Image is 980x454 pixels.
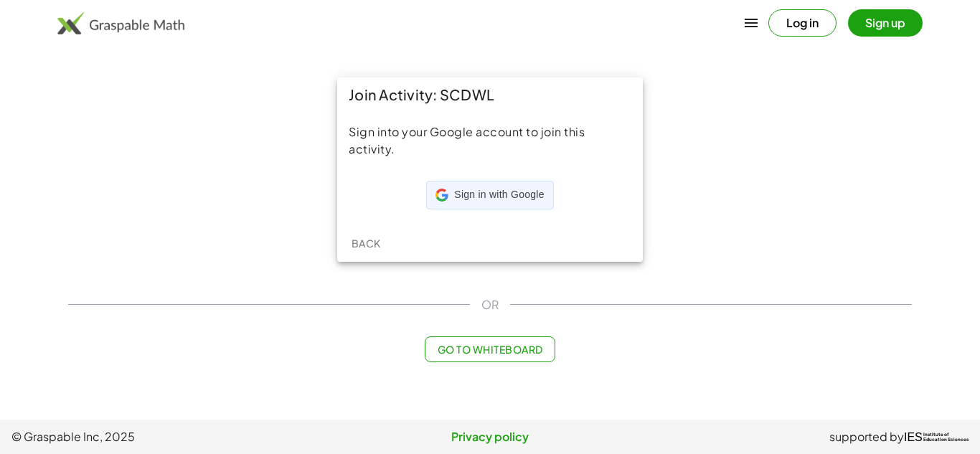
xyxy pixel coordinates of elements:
span: Go to Whiteboard [437,343,542,356]
div: Sign into your Google account to join this activity. [349,123,631,158]
a: Privacy policy [331,428,650,445]
span: © Graspable Inc, 2025 [11,428,331,445]
button: Go to Whiteboard [425,336,555,362]
div: Sign in with Google [426,181,553,209]
span: IES [904,430,923,444]
span: Back [351,237,380,250]
span: Sign in with Google [454,188,544,202]
span: OR [481,296,499,313]
button: Sign up [848,9,923,37]
span: Institute of Education Sciences [923,432,969,443]
span: supported by [829,428,904,445]
a: IESInstitute ofEducation Sciences [904,428,969,445]
div: Join Activity: SCDWL [337,77,643,112]
button: Back [343,230,389,256]
button: Log in [768,9,837,37]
